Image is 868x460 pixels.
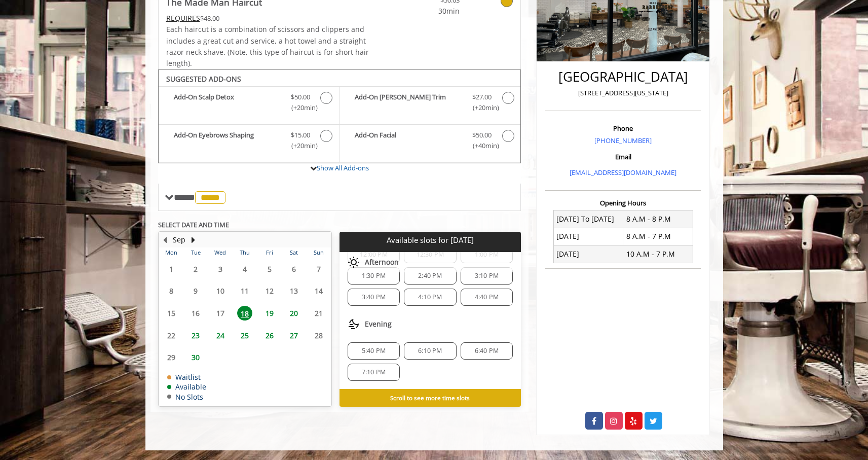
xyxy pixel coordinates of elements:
[623,228,693,245] td: 8 A.M - 7 P.M
[233,324,257,346] td: Select day25
[208,324,232,346] td: Select day24
[282,324,306,346] td: Select day27
[257,302,281,325] td: Select day19
[548,69,698,84] h2: [GEOGRAPHIC_DATA]
[262,306,277,321] span: 19
[282,302,306,325] td: Select day20
[167,383,206,391] td: Available
[348,267,400,285] div: 1:30 PM
[548,88,698,98] p: [STREET_ADDRESS][US_STATE]
[262,328,277,343] span: 26
[159,247,183,258] th: Mon
[553,245,623,263] td: [DATE]
[213,328,228,343] span: 24
[237,328,252,343] span: 25
[461,289,513,306] div: 4:40 PM
[404,342,456,360] div: 6:10 PM
[362,272,386,280] span: 1:30 PM
[188,350,203,365] span: 30
[418,347,442,355] span: 6:10 PM
[257,324,281,346] td: Select day26
[545,199,701,206] h3: Opening Hours
[348,289,400,306] div: 3:40 PM
[282,247,306,258] th: Sat
[188,328,203,343] span: 23
[553,210,623,228] td: [DATE] To [DATE]
[362,347,386,355] span: 5:40 PM
[461,342,513,360] div: 6:40 PM
[548,125,698,132] h3: Phone
[404,267,456,285] div: 2:40 PM
[362,368,386,376] span: 7:10 PM
[365,320,392,328] span: Evening
[317,163,369,172] a: Show All Add-ons
[257,247,281,258] th: Fri
[183,324,208,346] td: Select day23
[475,293,499,301] span: 4:40 PM
[570,168,676,177] a: [EMAIL_ADDRESS][DOMAIN_NAME]
[475,347,499,355] span: 6:40 PM
[161,234,169,245] button: Previous Month
[208,247,232,258] th: Wed
[233,302,257,325] td: Select day18
[183,346,208,369] td: Select day30
[286,328,301,343] span: 27
[548,153,698,160] h3: Email
[461,267,513,285] div: 3:10 PM
[167,393,206,401] td: No Slots
[158,220,229,229] b: SELECT DATE AND TIME
[404,289,456,306] div: 4:10 PM
[348,256,360,268] img: afternoon slots
[623,245,693,263] td: 10 A.M - 7 P.M
[190,234,198,245] button: Next Month
[306,247,331,258] th: Sun
[158,69,521,164] div: The Made Man Haircut Add-onS
[344,236,517,244] p: Available slots for [DATE]
[475,272,499,280] span: 3:10 PM
[237,306,252,321] span: 18
[362,293,386,301] span: 3:40 PM
[348,318,360,330] img: evening slots
[183,247,208,258] th: Tue
[553,228,623,245] td: [DATE]
[166,74,241,84] b: SUGGESTED ADD-ONS
[418,272,442,280] span: 2:40 PM
[365,258,399,266] span: Afternoon
[594,136,652,145] a: [PHONE_NUMBER]
[167,373,206,381] td: Waitlist
[286,306,301,321] span: 20
[233,247,257,258] th: Thu
[623,210,693,228] td: 8 A.M - 8 P.M
[418,293,442,301] span: 4:10 PM
[348,342,400,360] div: 5:40 PM
[348,364,400,381] div: 7:10 PM
[173,234,185,245] button: Sep
[390,394,470,402] b: Scroll to see more time slots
